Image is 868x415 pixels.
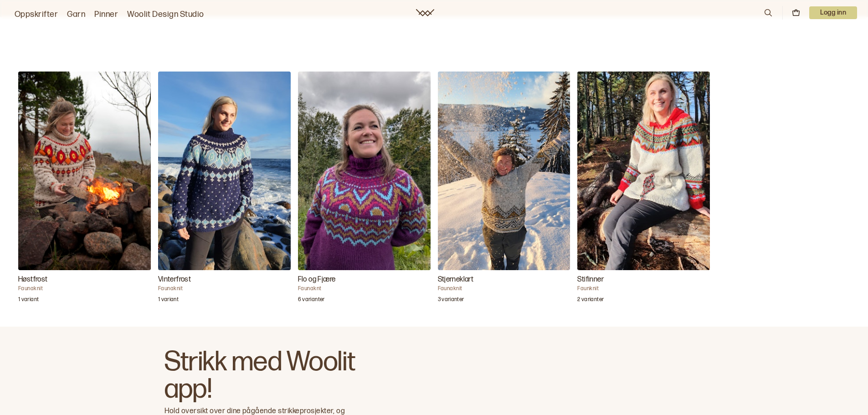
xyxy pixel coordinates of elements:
[18,285,151,292] h4: Faunaknit
[18,296,39,305] p: 1 variant
[438,285,570,292] h4: Faunaknit
[577,285,710,292] h4: Faunknit
[94,8,118,21] a: Pinner
[298,285,431,292] h4: Faunaknt
[298,72,431,309] a: Flo og Fjære
[298,296,325,305] p: 6 varianter
[809,6,857,19] button: User dropdown
[18,72,151,309] a: Høstfrost
[164,348,364,403] h3: Strikk med Woolit app!
[15,8,58,21] a: Oppskrifter
[438,72,570,309] a: Stjerneklart
[577,274,710,285] h3: Stifinner
[158,72,291,309] a: Vinterfrost
[438,296,464,305] p: 3 varianter
[438,72,570,270] img: FaunaknitStjerneklart
[416,9,434,16] a: Woolit
[577,296,604,305] p: 2 varianter
[298,274,431,285] h3: Flo og Fjære
[67,8,85,21] a: Garn
[158,274,291,285] h3: Vinterfrost
[158,72,291,270] img: FaunaknitVinterfrost
[438,274,570,285] h3: Stjerneklart
[18,274,151,285] h3: Høstfrost
[298,72,431,270] img: FaunakntFlo og Fjære
[577,72,710,309] a: Stifinner
[577,72,710,270] img: FaunknitStifinner
[18,72,151,270] img: FaunaknitHøstfrost
[158,296,179,305] p: 1 variant
[127,8,204,21] a: Woolit Design Studio
[809,6,857,19] p: Logg inn
[158,285,291,292] h4: Faunaknit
